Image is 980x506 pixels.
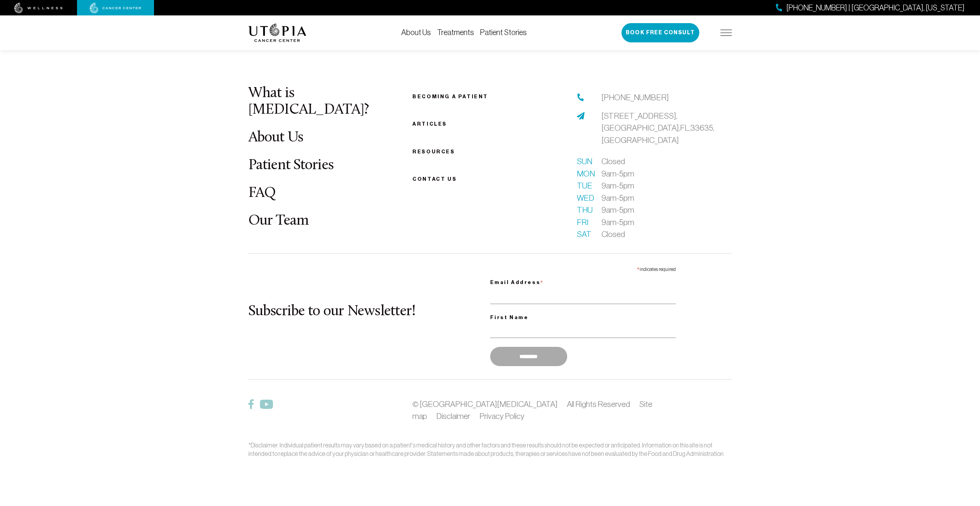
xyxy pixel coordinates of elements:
span: 9am-5pm [601,180,634,192]
span: [STREET_ADDRESS], [GEOGRAPHIC_DATA], FL, 33635, [GEOGRAPHIC_DATA] [601,111,714,145]
a: Patient Stories [248,158,334,173]
a: About Us [401,28,431,37]
span: Wed [577,192,592,204]
a: Treatments [437,28,474,37]
span: All Rights Reserved [567,400,630,408]
span: 9am-5pm [601,204,634,216]
button: Book Free Consult [622,23,699,42]
div: *Disclaimer: Individual patient results may vary based on a patient’s medical history and other f... [248,441,732,458]
img: Twitter [260,400,273,409]
img: logo [248,24,307,42]
label: Email Address [490,274,676,288]
img: cancer center [90,3,141,13]
img: address [577,112,585,120]
img: phone [577,94,585,101]
span: Tue [577,180,592,192]
a: [PHONE_NUMBER] | [GEOGRAPHIC_DATA], [US_STATE] [776,2,965,13]
span: 9am-5pm [601,168,634,180]
a: Becoming a patient [412,94,488,99]
span: [PHONE_NUMBER] | [GEOGRAPHIC_DATA], [US_STATE] [786,2,965,13]
span: Fri [577,216,592,229]
span: Closed [601,228,625,240]
a: [PHONE_NUMBER] [601,91,669,104]
a: What is [MEDICAL_DATA]? [248,86,369,117]
a: Disclaimer [436,412,470,420]
span: Sat [577,228,592,240]
a: About Us [248,130,303,145]
img: icon-hamburger [720,30,732,36]
span: Closed [601,155,625,168]
span: 9am-5pm [601,216,634,229]
img: Facebook [248,399,254,409]
a: Patient Stories [480,28,527,37]
label: First Name [490,313,676,322]
a: [STREET_ADDRESS],[GEOGRAPHIC_DATA],FL,33635,[GEOGRAPHIC_DATA] [601,110,732,146]
span: Contact us [412,176,457,182]
h2: Subscribe to our Newsletter! [248,304,490,320]
span: Mon [577,168,592,180]
img: wellness [14,3,63,13]
a: FAQ [248,186,276,201]
a: Our Team [248,213,309,229]
span: Thu [577,204,592,216]
span: 9am-5pm [601,192,634,204]
span: Sun [577,155,592,168]
div: indicates required [490,263,676,274]
a: Resources [412,149,455,155]
a: © [GEOGRAPHIC_DATA][MEDICAL_DATA] [412,400,557,408]
a: Privacy Policy [479,412,524,420]
a: Articles [412,121,447,127]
